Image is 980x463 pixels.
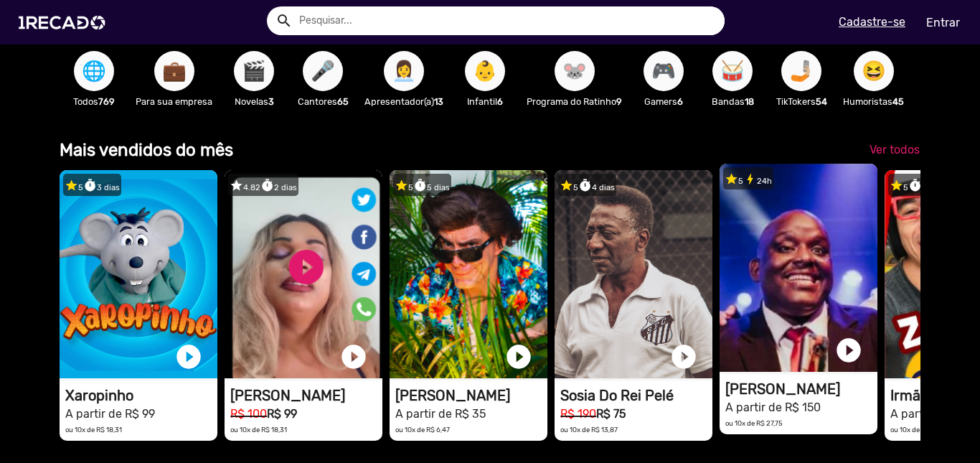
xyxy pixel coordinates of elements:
[275,12,293,29] mat-icon: Example home icon
[854,51,894,91] button: 😆
[560,387,712,404] h1: Sosia Do Rei Pelé
[562,51,587,91] span: 🐭
[136,95,212,108] p: Para sua empresa
[560,426,618,434] small: ou 10x de R$ 13,87
[918,95,973,108] p: Sósia
[60,140,233,160] b: Mais vendidos do mês
[162,51,187,91] span: 💼
[725,380,877,398] h1: [PERSON_NAME]
[154,51,194,91] button: 💼
[390,170,547,378] video: 1RECADO vídeos dedicados para fãs e empresas
[395,407,486,421] small: A partir de R$ 35
[395,387,547,404] h1: [PERSON_NAME]
[339,342,368,371] a: play_circle_filled
[267,407,297,421] b: R$ 99
[839,15,905,29] u: Cadastre-se
[337,96,349,107] b: 65
[67,95,121,108] p: Todos
[917,10,969,35] a: Entrar
[296,95,350,108] p: Cantores
[473,51,497,91] span: 👶
[465,51,505,91] button: 👶
[596,407,626,421] b: R$ 75
[65,426,122,434] small: ou 10x de R$ 18,31
[65,407,155,421] small: A partir de R$ 99
[65,387,217,404] h1: Xaropinho
[834,336,863,365] a: play_circle_filled
[555,170,712,378] video: 1RECADO vídeos dedicados para fãs e empresas
[725,401,821,414] small: A partir de R$ 150
[303,51,343,91] button: 🎤
[458,95,512,108] p: Infantil
[862,51,886,91] span: 😆
[392,51,416,91] span: 👩‍💼
[230,387,382,404] h1: [PERSON_NAME]
[720,164,877,372] video: 1RECADO vídeos dedicados para fãs e empresas
[636,95,691,108] p: Gamers
[616,96,622,107] b: 9
[364,95,443,108] p: Apresentador(a)
[555,51,595,91] button: 🐭
[720,51,745,91] span: 🥁
[270,7,296,32] button: Example home icon
[230,407,267,421] small: R$ 100
[230,426,287,434] small: ou 10x de R$ 18,31
[789,51,814,91] span: 🤳🏼
[774,95,829,108] p: TikTokers
[712,51,753,91] button: 🥁
[890,426,948,434] small: ou 10x de R$ 27,56
[497,96,503,107] b: 6
[74,51,114,91] button: 🌐
[311,51,335,91] span: 🎤
[268,96,274,107] b: 3
[395,426,450,434] small: ou 10x de R$ 6,47
[781,51,821,91] button: 🤳🏼
[705,95,760,108] p: Bandas
[434,96,443,107] b: 13
[816,96,827,107] b: 54
[745,96,754,107] b: 18
[504,342,533,371] a: play_circle_filled
[227,95,281,108] p: Novelas
[651,51,676,91] span: 🎮
[644,51,684,91] button: 🎮
[669,342,698,371] a: play_circle_filled
[677,96,683,107] b: 6
[725,419,783,427] small: ou 10x de R$ 27,75
[234,51,274,91] button: 🎬
[242,51,266,91] span: 🎬
[560,407,596,421] small: R$ 190
[527,95,622,108] p: Programa do Ratinho
[288,6,725,35] input: Pesquisar...
[98,96,115,107] b: 769
[384,51,424,91] button: 👩‍💼
[870,143,920,156] span: Ver todos
[82,51,106,91] span: 🌐
[174,342,203,371] a: play_circle_filled
[843,95,904,108] p: Humoristas
[60,170,217,378] video: 1RECADO vídeos dedicados para fãs e empresas
[892,96,904,107] b: 45
[225,170,382,378] video: 1RECADO vídeos dedicados para fãs e empresas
